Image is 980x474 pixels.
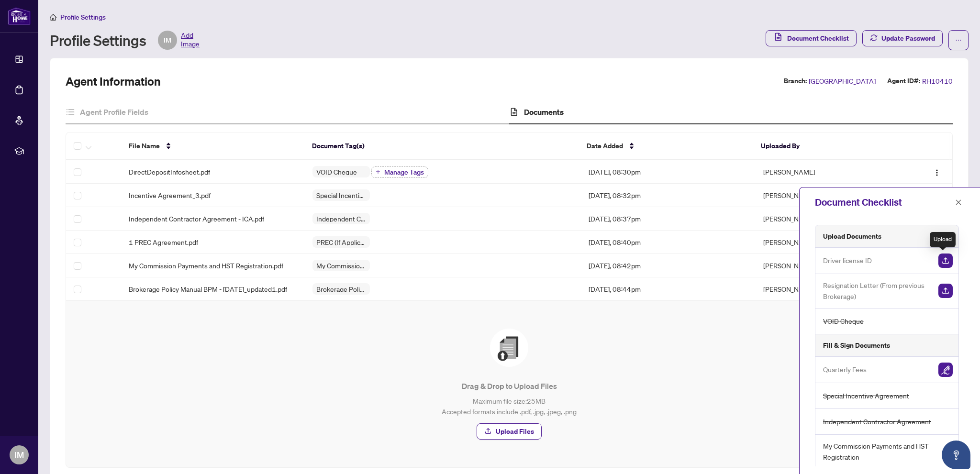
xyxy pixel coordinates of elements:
[129,284,287,294] span: Brokerage Policy Manual BPM - [DATE]_updated1.pdf
[756,231,893,254] td: [PERSON_NAME]
[756,207,893,231] td: [PERSON_NAME]
[823,255,872,266] span: Driver license ID
[581,254,756,277] td: [DATE], 08:42pm
[809,76,876,87] span: [GEOGRAPHIC_DATA]
[164,35,171,45] span: IM
[304,132,579,160] th: Document Tag(s)
[50,14,56,21] span: home
[756,184,893,207] td: [PERSON_NAME]
[376,169,380,174] span: plus
[756,277,893,301] td: [PERSON_NAME]
[823,441,953,463] span: My Commission Payments and HST Registration
[8,7,31,25] img: logo
[823,390,909,401] span: Special Incentive Agreement
[581,207,756,231] td: [DATE], 08:37pm
[312,215,370,222] span: Independent Contractor Agreement
[312,286,370,292] span: Brokerage Policy Manual
[581,160,756,184] td: [DATE], 08:30pm
[129,141,160,151] span: File Name
[823,316,864,327] span: VOID Cheque
[129,260,283,271] span: My Commission Payments and HST Registration.pdf
[881,31,935,46] span: Update Password
[80,106,148,118] h4: Agent Profile Fields
[50,31,200,50] div: Profile Settings
[930,232,956,247] div: Upload
[312,168,361,175] span: VOID Cheque
[756,254,893,277] td: [PERSON_NAME]
[581,277,756,301] td: [DATE], 08:44pm
[496,424,534,439] span: Upload Files
[787,31,849,46] span: Document Checklist
[85,396,933,417] p: Maximum file size: 25 MB Accepted formats include .pdf, .jpg, .jpeg, .png
[581,184,756,207] td: [DATE], 08:32pm
[581,231,756,254] td: [DATE], 08:40pm
[121,132,304,160] th: File Name
[66,74,161,89] h2: Agent Information
[823,340,890,351] h5: Fill & Sign Documents
[490,329,528,367] img: File Upload
[129,190,211,200] span: Incentive Agreement_3.pdf
[60,13,106,22] span: Profile Settings
[371,166,428,178] button: Manage Tags
[823,231,881,242] h5: Upload Documents
[477,423,542,440] button: Upload Files
[129,237,198,247] span: 1 PREC Agreement.pdf
[938,284,953,298] img: Upload Document
[823,416,931,427] span: Independent Contractor Agreement
[955,37,962,44] span: ellipsis
[766,30,857,46] button: Document Checklist
[312,239,370,245] span: PREC (If Applicable)
[312,192,370,198] span: Special Incentive Agreement
[929,164,945,179] button: Logo
[181,31,200,50] span: Add Image
[922,76,953,87] span: RH10410
[862,30,943,46] button: Update Password
[823,364,867,375] span: Quarterly Fees
[942,441,970,469] button: Open asap
[587,141,623,151] span: Date Added
[129,166,210,177] span: DirectDepositInfosheet.pdf
[312,262,370,269] span: My Commission Payments and HST Registration
[955,199,962,206] span: close
[78,312,941,456] span: File UploadDrag & Drop to Upload FilesMaximum file size:25MBAccepted formats include .pdf, .jpg, ...
[887,76,920,87] label: Agent ID#:
[933,169,941,176] img: Logo
[384,169,424,176] span: Manage Tags
[756,160,893,184] td: [PERSON_NAME]
[524,106,564,118] h4: Documents
[823,280,931,302] span: Resignation Letter (From previous Brokerage)
[938,363,953,377] img: Sign Document
[815,195,952,209] div: Document Checklist
[85,380,933,392] p: Drag & Drop to Upload Files
[14,448,24,462] span: IM
[129,213,264,224] span: Independent Contractor Agreement - ICA.pdf
[938,254,953,268] img: Upload Document
[753,132,891,160] th: Uploaded By
[579,132,753,160] th: Date Added
[784,76,807,87] label: Branch:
